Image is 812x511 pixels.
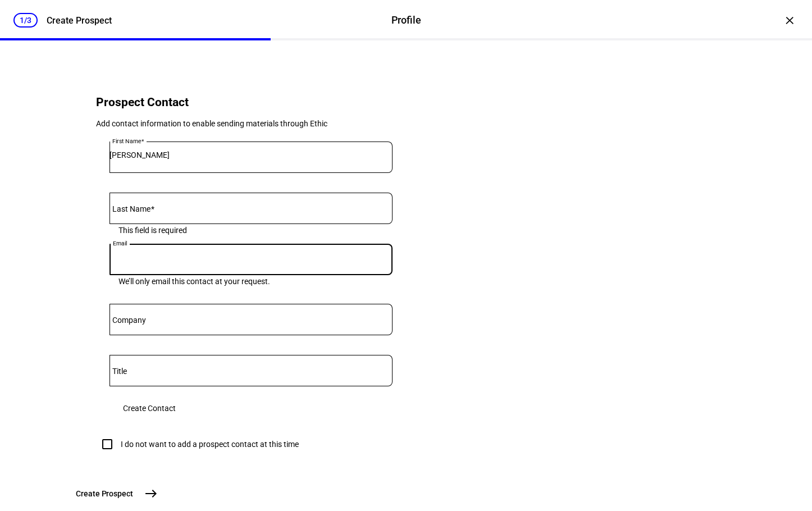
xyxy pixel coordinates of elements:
[118,226,187,235] div: This field is required
[96,119,406,128] div: Add contact information to enable sending materials through Ethic
[110,397,189,419] button: Create Contact
[13,13,38,28] div: 1/3
[123,397,176,419] span: Create Contact
[118,275,270,286] mat-hint: We’ll only email this contact at your request.
[781,11,799,29] div: ×
[121,440,299,449] div: I do not want to add a prospect contact at this time
[113,240,127,247] mat-label: Email
[112,367,127,376] mat-label: Title
[76,488,133,499] span: Create Prospect
[144,487,158,500] mat-icon: east
[112,204,150,213] mat-label: Last Name
[47,15,112,26] div: Create Prospect
[112,316,146,325] mat-label: Company
[96,95,406,109] h2: Prospect Contact
[112,138,141,144] mat-label: First Name
[391,13,421,28] div: Profile
[69,482,162,505] button: Create Prospect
